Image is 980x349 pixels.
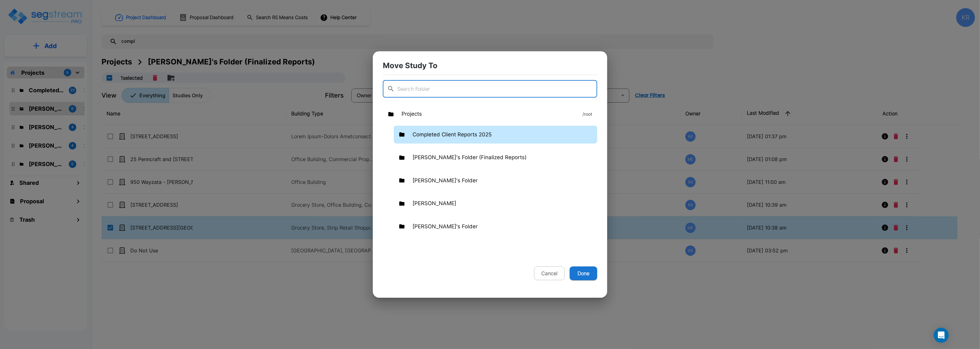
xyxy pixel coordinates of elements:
p: [PERSON_NAME]'s Folder [412,177,477,185]
p: /root [582,111,592,117]
p: [PERSON_NAME]'s Folder (Finalized Reports) [412,154,527,162]
p: Projects [402,110,422,118]
button: Done [570,266,597,280]
input: Search Folder [397,80,597,98]
p: Completed Client Reports 2025 [412,131,492,139]
p: [PERSON_NAME]'s Folder [412,223,477,231]
p: Move Study To [383,61,597,70]
p: [PERSON_NAME] [412,200,456,208]
button: Cancel [534,266,565,280]
div: Open Intercom Messenger [934,328,949,343]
